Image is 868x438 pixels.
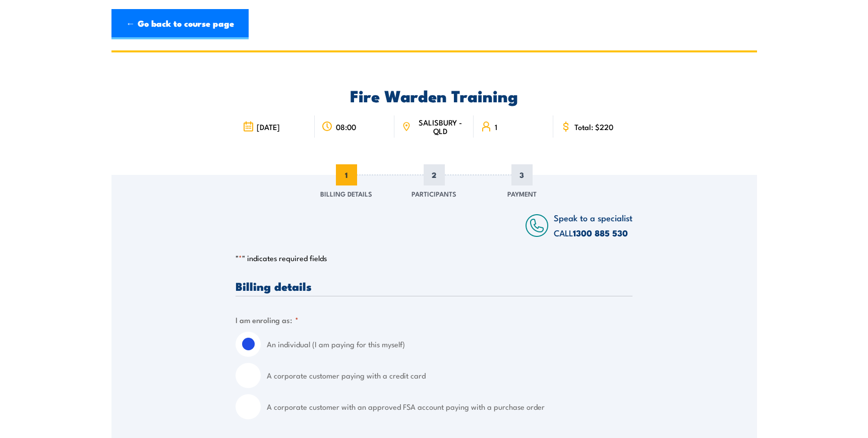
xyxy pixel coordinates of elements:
span: Participants [412,189,456,199]
p: " " indicates required fields [236,253,632,263]
span: 2 [424,164,445,185]
span: 3 [511,164,533,185]
label: A corporate customer paying with a credit card [267,363,632,388]
span: [DATE] [257,122,280,131]
span: Total: $220 [574,122,613,131]
h3: Billing details [236,280,632,292]
a: ← Go back to course page [111,9,249,39]
label: A corporate customer with an approved FSA account paying with a purchase order [267,394,632,419]
span: Payment [507,189,537,199]
span: Billing Details [320,189,372,199]
span: 1 [495,122,497,131]
span: SALISBURY - QLD [414,118,467,135]
label: An individual (I am paying for this myself) [267,332,632,357]
h2: Fire Warden Training [236,88,632,102]
legend: I am enroling as: [236,314,299,326]
a: 1300 885 530 [573,226,628,239]
span: 08:00 [336,122,356,131]
span: 1 [336,164,357,185]
span: Speak to a specialist CALL [554,211,632,239]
